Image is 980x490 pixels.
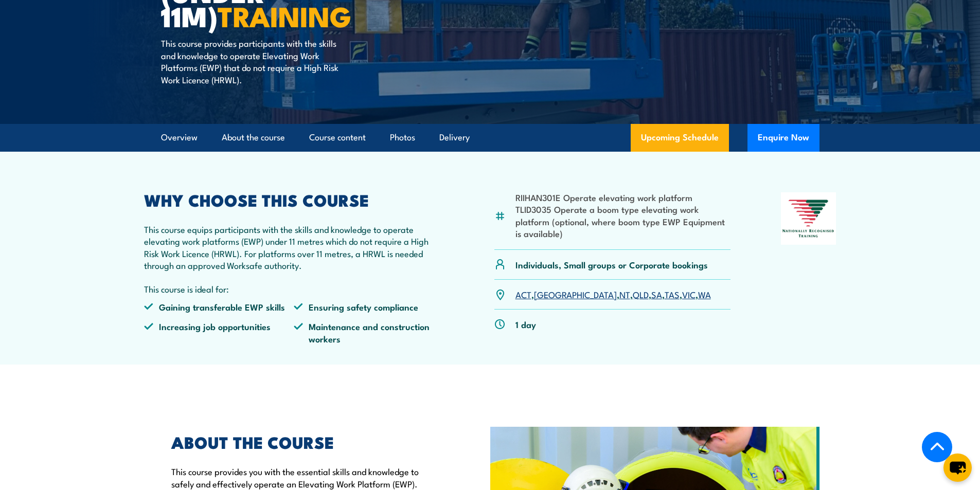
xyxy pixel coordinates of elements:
p: , , , , , , , [515,288,711,300]
p: This course equips participants with the skills and knowledge to operate elevating work platforms... [144,223,444,271]
a: WA [698,288,711,300]
a: Delivery [439,124,470,151]
p: This course is ideal for: [144,283,444,295]
h2: ABOUT THE COURSE [171,434,443,449]
button: chat-button [943,453,972,482]
p: Individuals, Small groups or Corporate bookings [515,259,708,270]
a: QLD [633,288,649,300]
a: NT [619,288,630,300]
li: RIIHAN301E Operate elevating work platform [515,191,731,203]
a: [GEOGRAPHIC_DATA] [534,288,617,300]
a: Course content [309,124,366,151]
a: ACT [515,288,531,300]
li: TLID3035 Operate a boom type elevating work platform (optional, where boom type EWP Equipment is ... [515,203,731,239]
a: Photos [390,124,415,151]
li: Increasing job opportunities [144,320,294,344]
a: Upcoming Schedule [631,124,729,152]
li: Ensuring safety compliance [294,301,444,313]
li: Gaining transferable EWP skills [144,301,294,313]
a: SA [651,288,662,300]
a: VIC [682,288,696,300]
p: 1 day [515,318,536,330]
a: TAS [665,288,680,300]
button: Enquire Now [747,124,819,152]
img: Nationally Recognised Training logo. [781,192,836,245]
p: This course provides participants with the skills and knowledge to operate Elevating Work Platfor... [161,37,349,85]
a: About the course [222,124,285,151]
a: Overview [161,124,198,151]
li: Maintenance and construction workers [294,320,444,344]
h2: WHY CHOOSE THIS COURSE [144,192,444,207]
